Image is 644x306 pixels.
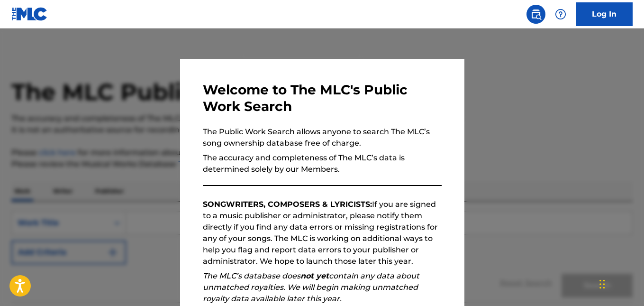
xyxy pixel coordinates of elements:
[300,271,329,280] strong: not yet
[203,271,419,303] em: The MLC’s database does contain any data about unmatched royalties. We will begin making unmatche...
[526,5,545,24] a: Public Search
[203,126,442,149] p: The Public Work Search allows anyone to search The MLC’s song ownership database free of charge.
[203,199,442,267] p: If you are signed to a music publisher or administrator, please notify them directly if you find ...
[599,270,605,298] div: Arrastrar
[203,152,442,175] p: The accuracy and completeness of The MLC’s data is determined solely by our Members.
[597,260,644,306] div: Widget de chat
[530,9,542,20] img: search
[576,2,633,26] a: Log In
[551,5,570,24] div: Help
[555,9,566,20] img: help
[597,260,644,306] iframe: Chat Widget
[203,82,442,115] h3: Welcome to The MLC's Public Work Search
[11,7,48,21] img: MLC Logo
[203,200,372,209] strong: SONGWRITERS, COMPOSERS & LYRICISTS:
